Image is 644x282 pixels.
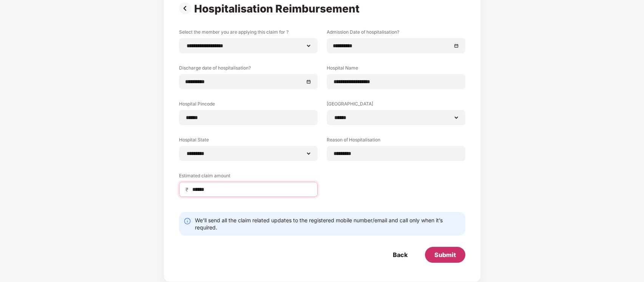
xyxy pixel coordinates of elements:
[327,136,465,146] label: Reason of Hospitalisation
[179,65,318,74] label: Discharge date of hospitalisation?
[179,172,318,182] label: Estimated claim amount
[195,217,461,231] div: We’ll send all the claim related updates to the registered mobile number/email and call only when...
[194,2,363,15] div: Hospitalisation Reimbursement
[185,186,192,193] span: ₹
[434,251,456,259] div: Submit
[393,251,408,259] div: Back
[327,101,465,110] label: [GEOGRAPHIC_DATA]
[179,29,318,38] label: Select the member you are applying this claim for ?
[327,65,465,74] label: Hospital Name
[179,101,318,110] label: Hospital Pincode
[179,136,318,146] label: Hospital State
[184,217,191,225] img: svg+xml;base64,PHN2ZyBpZD0iSW5mby0yMHgyMCIgeG1sbnM9Imh0dHA6Ly93d3cudzMub3JnLzIwMDAvc3ZnIiB3aWR0aD...
[327,29,465,38] label: Admission Date of hospitalisation?
[179,2,194,14] img: svg+xml;base64,PHN2ZyBpZD0iUHJldi0zMngzMiIgeG1sbnM9Imh0dHA6Ly93d3cudzMub3JnLzIwMDAvc3ZnIiB3aWR0aD...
